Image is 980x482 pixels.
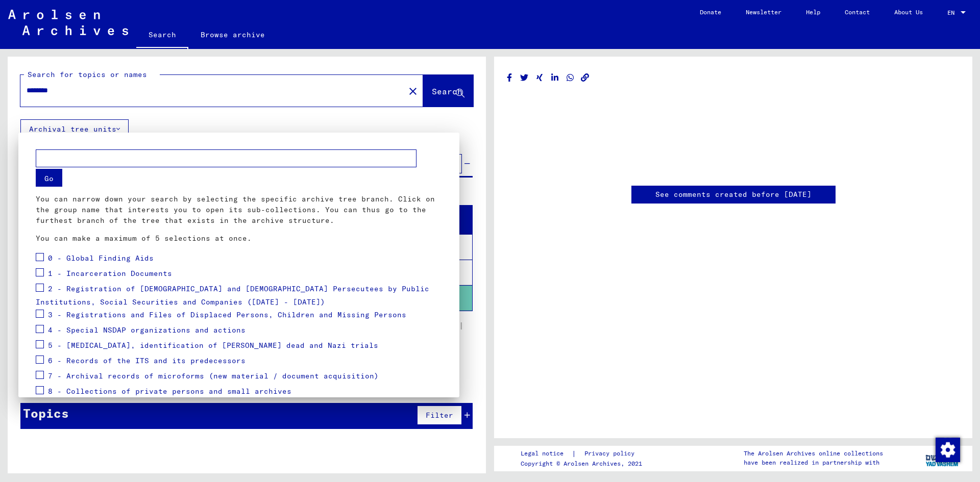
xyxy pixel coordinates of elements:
button: Go [36,169,62,187]
span: 5 - [MEDICAL_DATA], identification of [PERSON_NAME] dead and Nazi trials [48,341,378,350]
p: You can narrow down your search by selecting the specific archive tree branch. Click on the group... [36,194,442,226]
span: 8 - Collections of private persons and small archives [48,387,291,396]
p: You can make a maximum of 5 selections at once. [36,233,442,244]
span: 1 - Incarceration Documents [48,269,172,278]
span: 0 - Global Finding Aids [48,253,154,263]
span: 2 - Registration of [DEMOGRAPHIC_DATA] and [DEMOGRAPHIC_DATA] Persecutees by Public Institutions,... [36,284,429,307]
span: 4 - Special NSDAP organizations and actions [48,325,246,335]
img: Change consent [936,438,960,462]
span: 7 - Archival records of microforms (new material / document acquisition) [48,371,379,380]
span: 6 - Records of the ITS and its predecessors [48,356,246,365]
span: 3 - Registrations and Files of Displaced Persons, Children and Missing Persons [48,310,406,319]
